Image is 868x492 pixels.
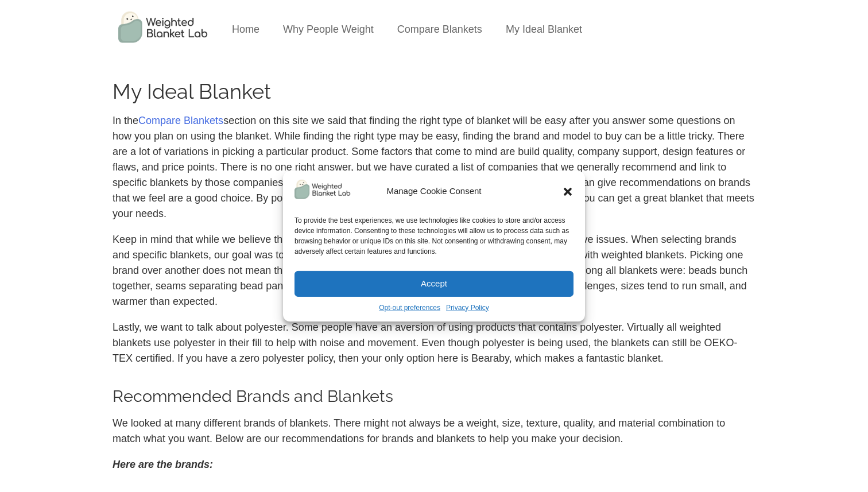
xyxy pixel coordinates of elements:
p: Keep in mind that while we believe that these are the better blankets on the market, all blankets... [113,232,755,309]
p: Lastly, we want to talk about polyester. Some people have an aversion of using products that cont... [113,320,755,366]
a: My Ideal Blanket [506,24,582,35]
a: Opt-out preferences [379,303,440,313]
h2: Recommended Brands and Blankets [113,388,755,405]
img: Weighted Blanket Lab [294,179,352,199]
a: Home [232,24,259,35]
div: Manage Cookie Consent [386,185,481,198]
p: In the section on this site we said that finding the right type of blanket will be easy after you... [113,113,755,222]
i: Here are the brands: [113,459,213,470]
a: Privacy Policy [446,303,489,313]
div: To provide the best experiences, we use technologies like cookies to store and/or access device i... [294,215,572,257]
button: Accept [294,271,573,297]
p: We looked at many different brands of blankets. There might not always be a weight, size, texture... [113,416,755,447]
a: Compare Blankets [138,115,223,126]
div: Close dialog [562,185,573,197]
a: Compare Blankets [397,24,482,35]
a: Why People Weight [283,24,374,35]
h1: My Ideal Blanket [113,81,755,102]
